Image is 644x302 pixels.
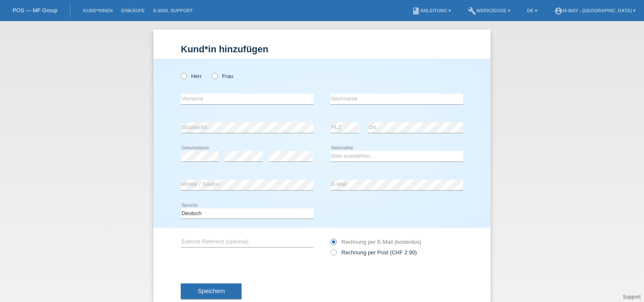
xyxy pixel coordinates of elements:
[330,249,336,260] input: Rechnung per Post (CHF 2.90)
[330,249,417,256] label: Rechnung per Post (CHF 2.90)
[330,239,421,245] label: Rechnung per E-Mail (kostenlos)
[523,8,542,13] a: DE ▾
[408,8,455,13] a: bookAnleitung ▾
[198,288,225,294] span: Speichern
[181,73,186,78] input: Herr
[623,294,641,300] a: Support
[412,7,420,15] i: book
[468,7,476,15] i: build
[464,8,515,13] a: buildWerkzeuge ▾
[212,73,233,79] label: Frau
[330,239,336,249] input: Rechnung per E-Mail (kostenlos)
[79,8,117,13] a: Kund*innen
[554,7,563,15] i: account_circle
[181,44,463,54] h1: Kund*in hinzufügen
[181,283,241,299] button: Speichern
[550,8,640,13] a: account_circlem-way - [GEOGRAPHIC_DATA] ▾
[181,73,202,79] label: Herr
[149,8,197,13] a: E-Mail Support
[117,8,149,13] a: Einkäufe
[13,7,57,13] a: POS — MF Group
[212,73,217,78] input: Frau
